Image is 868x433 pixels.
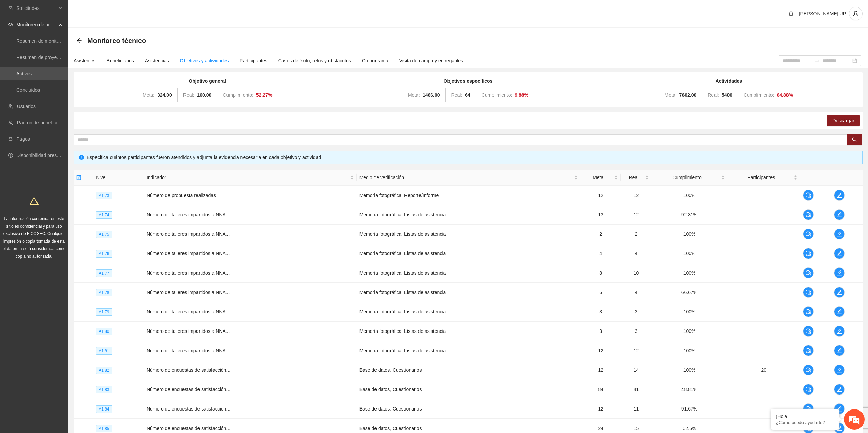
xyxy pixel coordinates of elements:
[147,270,230,276] span: Número de talleres impartidos a NNA...
[96,405,112,413] span: A1.84
[93,170,144,186] th: Nivel
[17,120,67,125] a: Padrón de beneficiarios
[834,229,845,239] button: edit
[654,174,719,181] span: Cumplimiento
[8,6,13,11] span: inbox
[834,309,844,314] span: edit
[16,136,30,142] a: Pagos
[621,302,651,322] td: 3
[399,57,463,64] div: Visita de campo y entregables
[96,269,112,277] span: A1.77
[147,309,230,314] span: Número de talleres impartidos a NNA...
[96,347,112,355] span: A1.81
[651,283,727,302] td: 66.67%
[621,341,651,360] td: 12
[143,92,155,98] span: Meta:
[834,328,844,334] span: edit
[803,209,814,220] button: comment
[803,229,814,239] button: comment
[144,186,357,205] td: Número de propuesta realizadas
[623,174,644,181] span: Real
[621,244,651,263] td: 4
[240,57,267,64] div: Participantes
[96,231,112,238] span: A1.75
[357,341,580,360] td: Memoria fotográfica, Listas de asistencia
[482,92,512,98] span: Cumplimiento:
[803,190,814,201] button: comment
[147,328,230,334] span: Número de talleres impartidos a NNA...
[423,92,440,98] strong: 1466.00
[834,348,844,353] span: edit
[8,22,13,27] span: eye
[147,367,230,373] span: Número de encuestas de satisfacción...
[580,170,621,186] th: Meta
[580,302,621,322] td: 3
[651,322,727,341] td: 100%
[16,153,75,158] a: Disponibilidad presupuestal
[147,231,230,237] span: Número de talleres impartidos a NNA...
[799,11,846,16] span: [PERSON_NAME] UP
[776,414,834,419] div: ¡Hola!
[777,92,793,98] strong: 64.88 %
[847,134,862,145] button: search
[357,244,580,263] td: Memoria fotográfica, Listas de asistencia
[256,92,273,98] strong: 52.27 %
[580,380,621,399] td: 84
[708,92,719,98] span: Real:
[96,328,112,335] span: A1.80
[147,426,230,431] span: Número de encuestas de satisfacción...
[96,192,112,199] span: A1.73
[76,38,82,44] div: Back
[362,57,388,64] div: Cronograma
[803,345,814,356] button: comment
[803,248,814,259] button: comment
[30,197,39,205] span: warning
[621,205,651,225] td: 12
[96,211,112,219] span: A1.74
[803,267,814,278] button: comment
[465,92,470,98] strong: 64
[834,345,845,356] button: edit
[223,92,253,98] span: Cumplimiento:
[814,58,820,63] span: swap-right
[74,57,96,64] div: Asistentes
[834,190,845,201] button: edit
[834,231,844,237] span: edit
[834,209,845,220] button: edit
[451,92,462,98] span: Real:
[157,92,172,98] strong: 324.00
[834,367,844,373] span: edit
[727,170,800,186] th: Participantes
[716,78,742,84] strong: Actividades
[96,250,112,258] span: A1.76
[583,174,613,181] span: Meta
[834,267,845,278] button: edit
[803,287,814,298] button: comment
[834,192,844,198] span: edit
[144,170,357,186] th: Indicador
[834,287,845,298] button: edit
[834,387,844,392] span: edit
[359,174,573,181] span: Medio de verificación
[147,290,230,295] span: Número de talleres impartidos a NNA...
[834,403,845,414] button: edit
[147,251,230,256] span: Número de talleres impartidos a NNA...
[145,57,169,64] div: Asistencias
[651,244,727,263] td: 100%
[580,399,621,419] td: 12
[852,137,857,143] span: search
[357,283,580,302] td: Memoria fotográfica, Listas de asistencia
[834,270,844,276] span: edit
[834,290,844,295] span: edit
[849,11,862,17] span: user
[147,387,230,392] span: Número de encuestas de satisfacción...
[580,244,621,263] td: 4
[786,11,796,16] span: bell
[621,380,651,399] td: 41
[16,87,40,93] a: Concluidos
[96,386,112,393] span: A1.83
[107,57,134,64] div: Beneficiarios
[621,399,651,419] td: 11
[444,78,493,84] strong: Objetivos específicos
[834,212,844,217] span: edit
